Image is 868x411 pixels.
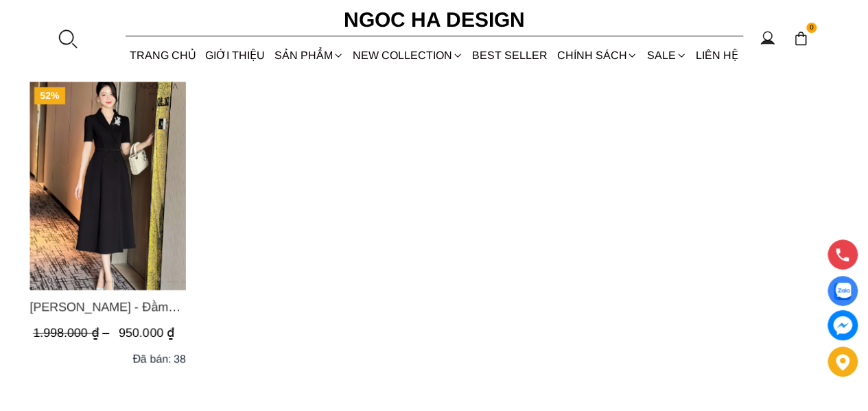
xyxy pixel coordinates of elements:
div: Đã bán: 38 [132,350,186,367]
a: Display image [828,276,858,306]
img: Display image [834,283,851,300]
a: Ngoc Ha Design [331,3,537,36]
span: 1.998.000 ₫ [33,326,113,340]
a: GIỚI THIỆU [201,37,270,73]
a: messenger [828,310,858,340]
a: Link to Irene Dress - Đầm Vest Dáng Xòe Kèm Đai D713 [30,297,186,316]
span: [PERSON_NAME] - Đầm Vest Dáng Xòe Kèm Đai D713 [30,297,186,316]
div: Chính sách [552,37,642,73]
div: SẢN PHẨM [270,37,348,73]
a: Product image - Irene Dress - Đầm Vest Dáng Xòe Kèm Đai D713 [30,82,186,290]
a: SALE [642,37,691,73]
a: LIÊN HỆ [691,37,742,73]
span: 950.000 ₫ [119,326,174,340]
img: Irene Dress - Đầm Vest Dáng Xòe Kèm Đai D713 [30,82,186,290]
img: img-CART-ICON-ksit0nf1 [793,31,808,46]
a: BEST SELLER [468,37,552,73]
span: 0 [806,23,817,34]
a: NEW COLLECTION [348,37,467,73]
a: TRANG CHỦ [126,37,201,73]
